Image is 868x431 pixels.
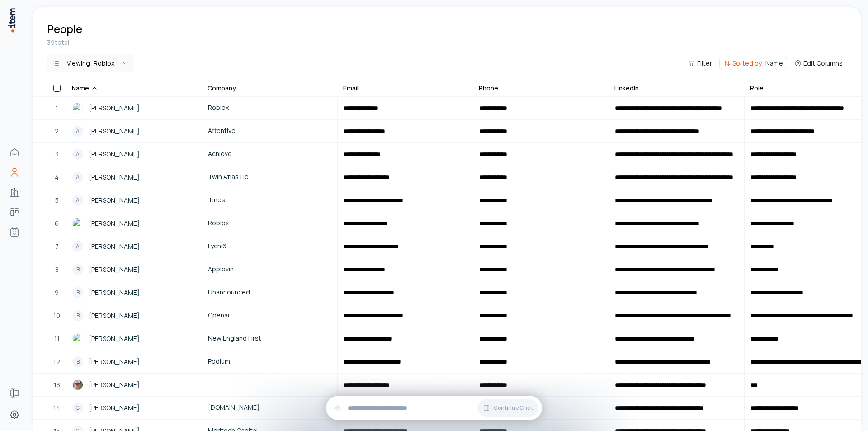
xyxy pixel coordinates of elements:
[67,213,201,234] a: Ankur Rustagi[PERSON_NAME]
[208,149,331,159] span: Achieve
[67,236,201,257] a: A[PERSON_NAME]
[208,84,236,93] div: Company
[67,305,201,327] a: B[PERSON_NAME]
[208,264,331,274] span: Applovin
[203,143,337,165] a: Achieve
[67,374,201,396] a: Clint Schmidt[PERSON_NAME]
[47,38,846,47] div: 39 total
[54,380,60,390] span: 13
[89,403,140,413] span: [PERSON_NAME]
[326,396,542,420] div: Continue Chat
[67,397,201,419] a: C[PERSON_NAME]
[89,311,140,321] span: [PERSON_NAME]
[5,183,24,201] a: Companies
[765,59,783,68] span: Name
[67,59,114,68] div: Viewing:
[5,223,24,241] a: Agents
[53,311,60,321] span: 10
[67,328,201,350] a: Brad Justus[PERSON_NAME]
[5,384,24,402] a: Forms
[203,259,337,280] a: Applovin
[208,356,331,366] span: Podium
[684,57,716,70] button: Filter
[89,357,140,367] span: [PERSON_NAME]
[7,7,16,33] img: Item Brain Logo
[72,379,83,390] img: Clint Schmidt
[89,265,140,275] span: [PERSON_NAME]
[89,288,140,298] span: [PERSON_NAME]
[697,59,712,68] span: Filter
[55,126,59,136] span: 2
[5,203,24,221] a: Deals
[89,242,140,251] span: [PERSON_NAME]
[614,84,639,93] div: LinkedIn
[203,328,337,350] a: New England First
[67,282,201,303] a: B[PERSON_NAME]
[719,57,787,70] button: Sorted by:Name
[203,305,337,327] a: Openai
[72,84,98,93] div: Name
[203,213,337,234] a: Roblox
[203,351,337,373] a: Podium
[55,172,59,182] span: 4
[89,218,140,228] span: [PERSON_NAME]
[67,97,201,119] a: Adam Miller[PERSON_NAME]
[208,126,331,136] span: Attentive
[72,103,83,114] img: Adam Miller
[53,403,60,413] span: 14
[5,163,24,181] a: People
[89,195,140,205] span: [PERSON_NAME]
[55,218,59,228] span: 6
[67,120,201,142] a: A[PERSON_NAME]
[72,149,83,160] div: A
[72,218,83,229] img: Ankur Rustagi
[47,22,82,36] h1: People
[203,397,337,419] a: [DOMAIN_NAME]
[208,310,331,320] span: Openai
[732,59,764,68] span: Sorted by:
[72,264,83,275] div: B
[55,149,59,159] span: 3
[208,333,331,343] span: New England First
[89,334,140,344] span: [PERSON_NAME]
[203,282,337,303] a: Unannounced
[72,333,83,344] img: Brad Justus
[67,351,201,373] a: B[PERSON_NAME]
[67,166,201,188] a: A[PERSON_NAME]
[5,406,24,424] a: Settings
[67,143,201,165] a: A[PERSON_NAME]
[203,97,337,119] a: Roblox
[750,84,764,93] div: Role
[791,57,846,70] button: Edit Columns
[89,126,140,136] span: [PERSON_NAME]
[203,189,337,211] a: Tines
[67,189,201,211] a: A[PERSON_NAME]
[203,166,337,188] a: Twin Atlas Llc
[72,403,83,413] div: C
[208,241,331,251] span: Lychi6
[203,236,337,257] a: Lychi6
[55,242,59,251] span: 7
[89,103,140,113] span: [PERSON_NAME]
[203,120,337,142] a: Attentive
[477,399,538,417] button: Continue Chat
[67,259,201,280] a: B[PERSON_NAME]
[208,218,331,228] span: Roblox
[72,356,83,367] div: B
[89,149,140,159] span: [PERSON_NAME]
[89,172,140,182] span: [PERSON_NAME]
[343,84,359,93] div: Email
[55,288,59,298] span: 9
[803,59,843,68] span: Edit Columns
[55,195,59,205] span: 5
[72,172,83,183] div: A
[53,357,60,367] span: 12
[72,241,83,252] div: A
[89,380,140,390] span: [PERSON_NAME]
[54,334,60,344] span: 11
[208,195,331,205] span: Tines
[72,287,83,298] div: B
[208,287,331,297] span: Unannounced
[72,310,83,321] div: B
[5,143,24,161] a: Home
